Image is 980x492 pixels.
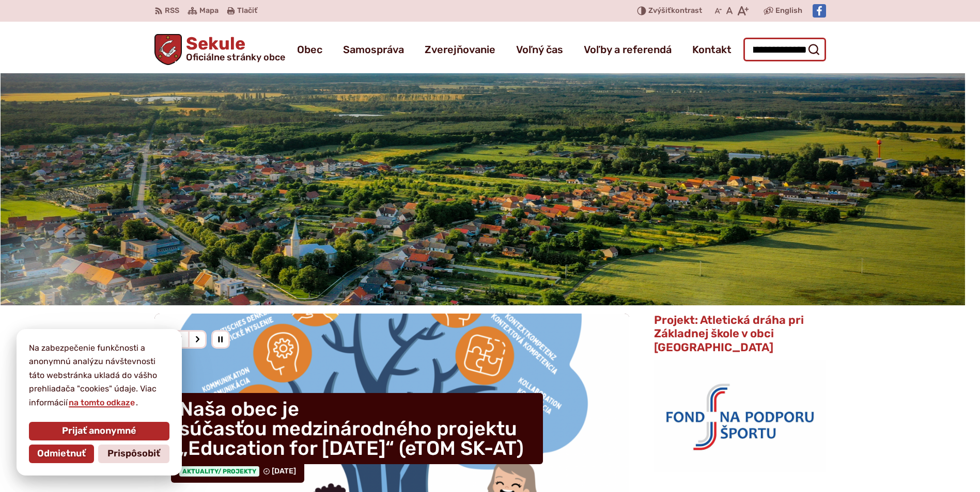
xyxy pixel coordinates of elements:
[188,330,207,349] div: Nasledujúci slajd
[343,35,404,64] a: Samospráva
[425,35,495,64] a: Zverejňovanie
[692,35,732,64] a: Kontakt
[272,467,296,475] span: [DATE]
[584,35,672,64] a: Voľby a referendá
[179,466,259,477] span: Aktuality
[29,341,169,409] p: Na zabezpečenie funkčnosti a anonymnú analýzu návštevnosti táto webstránka ukladá do vášho prehli...
[648,6,671,15] span: Zvýšiť
[62,425,136,437] span: Prijať anonymné
[98,445,169,463] button: Prispôsobiť
[211,330,230,349] div: Pozastaviť pohyb slajdera
[154,34,286,65] a: Logo Sekule, prejsť na domovskú stránku.
[29,445,94,463] button: Odmietnuť
[654,313,804,354] span: Projekt: Atletická dráha pri Základnej škole v obci [GEOGRAPHIC_DATA]
[37,448,86,460] span: Odmietnuť
[182,35,285,62] h1: Sekule
[237,7,257,15] span: Tlačiť
[171,393,543,464] h4: Naša obec je súčasťou medzinárodného projektu „Education for [DATE]“ (eTOM SK-AT)
[165,5,179,17] span: RSS
[154,34,182,65] img: Prejsť na domovskú stránku
[775,5,802,17] span: English
[171,330,190,349] div: Predošlý slajd
[68,398,136,407] a: na tomto odkaze
[107,448,160,460] span: Prispôsobiť
[648,7,702,15] span: kontrast
[516,35,563,64] a: Voľný čas
[654,360,826,471] img: logo_fnps.png
[186,53,285,62] span: Oficiálne stránky obce
[773,5,804,17] a: English
[199,5,219,17] span: Mapa
[218,468,256,475] span: / Projekty
[297,35,322,64] a: Obec
[813,4,826,18] img: Prejsť na Facebook stránku
[29,422,169,440] button: Prijať anonymné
